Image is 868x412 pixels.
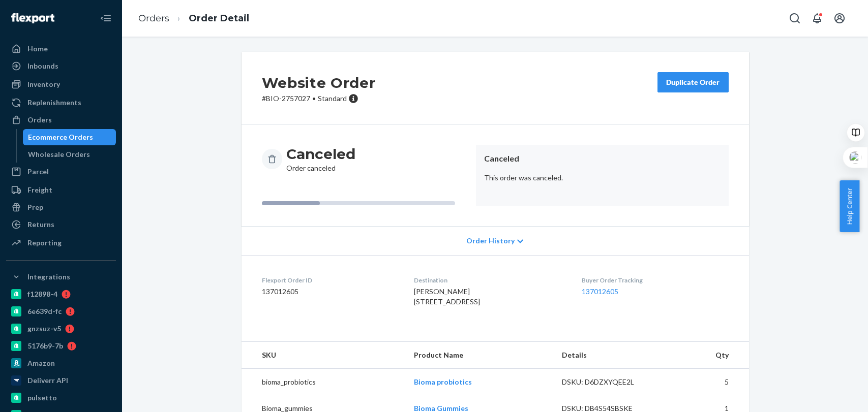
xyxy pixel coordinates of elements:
[6,269,116,285] button: Integrations
[6,112,116,128] a: Orders
[840,180,859,232] button: Help Center
[130,4,257,34] ol: breadcrumbs
[189,13,249,24] a: Order Detail
[27,306,62,316] div: 6e639d-fc
[484,173,721,183] p: This order was canceled.
[27,115,52,125] div: Orders
[582,287,618,296] a: 137012605
[657,72,729,92] button: Duplicate Order
[484,153,721,165] header: Canceled
[6,76,116,92] a: Inventory
[27,289,57,299] div: f12898-4
[6,41,116,57] a: Home
[138,13,169,24] a: Orders
[6,390,116,406] a: pulsetto
[262,72,376,93] h2: Website Order
[406,342,554,369] th: Product Name
[666,77,720,87] div: Duplicate Order
[27,358,55,368] div: Amazon
[562,377,657,387] div: DSKU: D6DZXYQEE2L
[6,355,116,371] a: Amazon
[6,199,116,215] a: Prep
[27,219,54,230] div: Returns
[6,58,116,74] a: Inbounds
[286,145,355,173] div: Order canceled
[96,8,116,28] button: Close Navigation
[6,164,116,180] a: Parcel
[27,341,63,351] div: 5176b9-7b
[312,94,316,103] span: •
[6,216,116,233] a: Returns
[829,8,850,28] button: Open account menu
[27,61,58,71] div: Inbounds
[23,146,116,163] a: Wholesale Orders
[27,167,49,177] div: Parcel
[262,93,376,104] p: # BIO-2757027
[414,377,472,386] a: Bioma probiotics
[6,372,116,389] a: Deliverr API
[666,369,749,396] td: 5
[262,287,398,297] dd: 137012605
[6,182,116,198] a: Freight
[27,44,48,54] div: Home
[318,94,347,103] span: Standard
[242,342,406,369] th: SKU
[27,324,61,334] div: gnzsuz-v5
[6,286,116,302] a: f12898-4
[23,129,116,145] a: Ecommerce Orders
[666,342,749,369] th: Qty
[6,303,116,320] a: 6e639d-fc
[6,321,116,337] a: gnzsuz-v5
[6,338,116,354] a: 5176b9-7b
[27,98,81,108] div: Replenishments
[582,276,728,284] dt: Buyer Order Tracking
[6,235,116,251] a: Reporting
[28,149,90,160] div: Wholesale Orders
[28,132,93,142] div: Ecommerce Orders
[27,202,43,212] div: Prep
[286,145,355,163] h3: Canceled
[414,276,565,284] dt: Destination
[785,8,805,28] button: Open Search Box
[27,238,62,248] div: Reporting
[262,276,398,284] dt: Flexport Order ID
[242,369,406,396] td: bioma_probiotics
[27,272,70,282] div: Integrations
[807,8,827,28] button: Open notifications
[554,342,666,369] th: Details
[27,375,68,386] div: Deliverr API
[414,287,480,306] span: [PERSON_NAME] [STREET_ADDRESS]
[27,185,52,195] div: Freight
[11,13,54,23] img: Flexport logo
[6,94,116,111] a: Replenishments
[466,236,515,246] span: Order History
[27,393,57,403] div: pulsetto
[27,79,60,89] div: Inventory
